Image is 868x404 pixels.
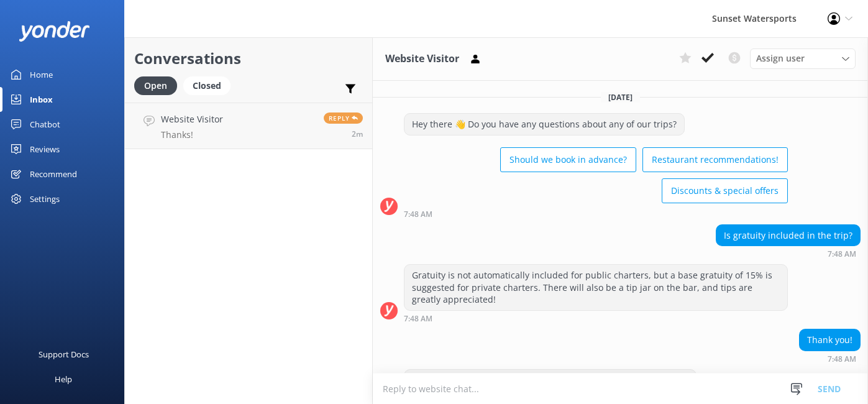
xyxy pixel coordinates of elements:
[716,225,860,246] div: Is gratuity included in the trip?
[125,103,372,149] a: Website VisitorThanks!Reply2m
[55,367,72,392] div: Help
[756,52,805,65] span: Assign user
[662,178,788,203] button: Discounts & special offers
[161,129,223,140] p: Thanks!
[404,211,432,218] strong: 7:48 AM
[30,87,53,112] div: Inbox
[30,112,60,137] div: Chatbot
[30,186,60,211] div: Settings
[134,47,363,70] h2: Conversations
[500,147,636,172] button: Should we book in advance?
[799,354,861,363] div: Sep 26 2025 06:48am (UTC -05:00) America/Cancun
[642,147,788,172] button: Restaurant recommendations!
[39,342,89,367] div: Support Docs
[800,329,860,351] div: Thank you!
[183,78,237,92] a: Closed
[750,48,856,68] div: Assign User
[19,21,90,42] img: yonder-white-logo.png
[404,265,787,310] div: Gratuity is not automatically included for public charters, but a base gratuity of 15% is suggest...
[601,92,640,103] span: [DATE]
[30,137,60,162] div: Reviews
[404,314,788,323] div: Sep 26 2025 06:48am (UTC -05:00) America/Cancun
[161,112,223,126] h4: Website Visitor
[404,370,696,391] div: You're welcome! We hope to see you at [GEOGRAPHIC_DATA] soon!
[352,129,363,139] span: Oct 01 2025 03:07pm (UTC -05:00) America/Cancun
[716,249,861,258] div: Sep 26 2025 06:48am (UTC -05:00) America/Cancun
[30,162,77,186] div: Recommend
[404,209,788,218] div: Sep 26 2025 06:48am (UTC -05:00) America/Cancun
[385,51,459,67] h3: Website Visitor
[828,356,856,363] strong: 7:48 AM
[134,76,177,95] div: Open
[183,76,231,95] div: Closed
[404,315,432,323] strong: 7:48 AM
[134,78,183,92] a: Open
[828,250,856,258] strong: 7:48 AM
[30,62,53,87] div: Home
[404,114,684,135] div: Hey there 👋 Do you have any questions about any of our trips?
[324,112,363,124] span: Reply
